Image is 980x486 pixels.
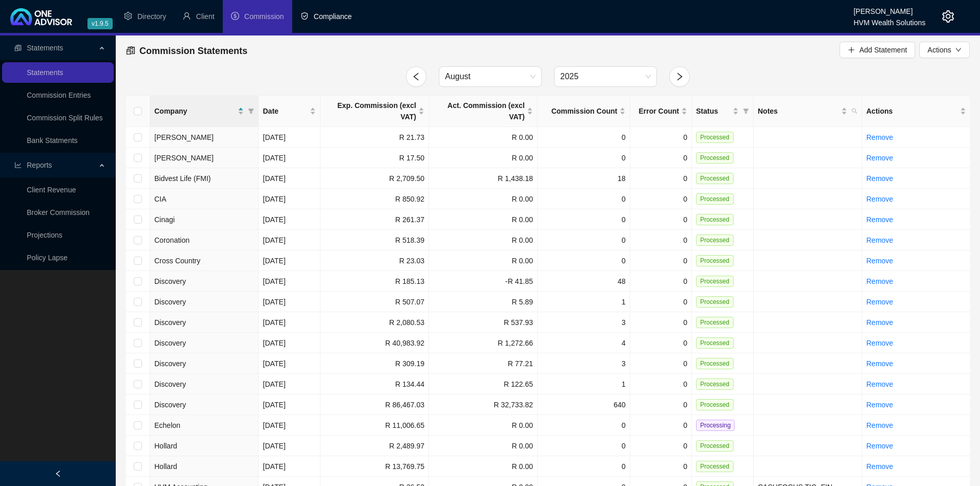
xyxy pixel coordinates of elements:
[866,105,958,117] span: Actions
[320,230,429,250] td: R 518.39
[259,312,320,333] td: [DATE]
[429,250,538,271] td: R 0.00
[634,105,679,117] span: Error Count
[630,353,692,374] td: 0
[696,379,734,390] span: Processed
[866,257,893,265] a: Remove
[630,168,692,189] td: 0
[853,3,925,14] div: [PERSON_NAME]
[55,470,62,477] span: left
[696,296,734,308] span: Processed
[696,358,734,369] span: Processed
[10,8,72,25] img: 2df55531c6924b55f21c4cf5d4484680-logo-light.svg
[866,401,893,409] a: Remove
[630,292,692,312] td: 0
[259,333,320,353] td: [DATE]
[259,250,320,271] td: [DATE]
[320,415,429,436] td: R 11,006.65
[231,12,239,20] span: dollar
[27,136,78,145] a: Bank Statments
[866,215,893,224] a: Remove
[263,105,308,117] span: Date
[412,72,421,81] span: left
[320,148,429,168] td: R 17.50
[630,230,692,250] td: 0
[259,353,320,374] td: [DATE]
[630,374,692,394] td: 0
[429,189,538,209] td: R 0.00
[630,250,692,271] td: 0
[27,161,52,169] span: Reports
[183,12,191,20] span: user
[696,255,734,266] span: Processed
[538,230,630,250] td: 0
[538,250,630,271] td: 0
[630,415,692,436] td: 0
[538,148,630,168] td: 0
[849,103,860,119] span: search
[538,312,630,333] td: 3
[259,209,320,230] td: [DATE]
[259,127,320,148] td: [DATE]
[429,353,538,374] td: R 77.21
[320,436,429,456] td: R 2,489.97
[27,91,91,99] a: Commission Entries
[259,374,320,394] td: [DATE]
[154,257,200,265] span: Cross Country
[866,195,893,203] a: Remove
[27,208,90,217] a: Broker Commission
[542,105,617,117] span: Commission Count
[429,271,538,292] td: -R 41.85
[696,193,734,205] span: Processed
[196,12,215,21] span: Client
[696,173,734,184] span: Processed
[320,127,429,148] td: R 21.73
[630,148,692,168] td: 0
[259,168,320,189] td: [DATE]
[154,380,186,388] span: Discovery
[154,442,177,450] span: Hollard
[538,189,630,209] td: 0
[696,440,734,452] span: Processed
[27,114,103,122] a: Commission Split Rules
[630,436,692,456] td: 0
[538,436,630,456] td: 0
[630,96,692,127] th: Error Count
[14,44,22,51] span: reconciliation
[754,96,862,127] th: Notes
[154,154,213,162] span: [PERSON_NAME]
[320,394,429,415] td: R 86,467.03
[259,394,320,415] td: [DATE]
[259,148,320,168] td: [DATE]
[743,108,749,114] span: filter
[320,271,429,292] td: R 185.13
[429,415,538,436] td: R 0.00
[538,96,630,127] th: Commission Count
[320,456,429,477] td: R 13,769.75
[692,96,754,127] th: Status
[560,67,651,86] span: 2025
[866,277,893,285] a: Remove
[154,298,186,306] span: Discovery
[758,105,839,117] span: Notes
[866,236,893,244] a: Remove
[859,44,907,56] span: Add Statement
[866,380,893,388] a: Remove
[538,209,630,230] td: 0
[154,339,186,347] span: Discovery
[154,215,175,224] span: Cinagi
[27,231,62,239] a: Projections
[538,271,630,292] td: 48
[259,230,320,250] td: [DATE]
[955,47,961,53] span: down
[538,333,630,353] td: 4
[259,189,320,209] td: [DATE]
[853,14,925,25] div: HVM Wealth Solutions
[696,105,730,117] span: Status
[320,292,429,312] td: R 507.07
[27,44,63,52] span: Statements
[314,12,352,21] span: Compliance
[866,133,893,141] a: Remove
[27,186,76,194] a: Client Revenue
[154,421,181,429] span: Echelon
